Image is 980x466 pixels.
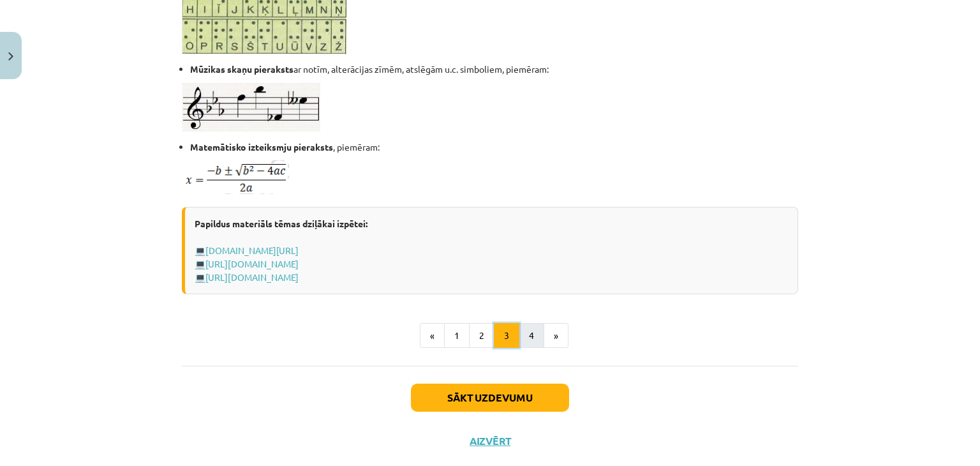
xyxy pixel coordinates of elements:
[494,323,519,349] button: 3
[544,323,568,349] button: »
[420,323,445,349] button: «
[190,140,798,154] li: , piemēram:
[519,323,544,349] button: 4
[205,244,299,256] a: [DOMAIN_NAME][URL]
[182,323,798,349] nav: Page navigation example
[469,323,494,349] button: 2
[190,63,798,76] li: ar notīm, alterācijas zīmēm, atslēgām u.c. simboliem, piemēram:
[444,323,470,349] button: 1
[190,63,293,75] strong: Mūzikas skaņu pieraksts
[466,435,514,447] button: Aizvērt
[205,271,299,283] a: [URL][DOMAIN_NAME]
[190,141,333,153] strong: Matemātisko izteiksmju pieraksts
[182,207,798,294] div: 💻 💻 💻
[195,218,367,229] strong: Papildus materiāls tēmas dziļākai izpētei:
[411,384,569,412] button: Sākt uzdevumu
[8,52,13,61] img: icon-close-lesson-0947bae3869378f0d4975bcd49f059093ad1ed9edebbc8119c70593378902aed.svg
[205,258,299,269] a: [URL][DOMAIN_NAME]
